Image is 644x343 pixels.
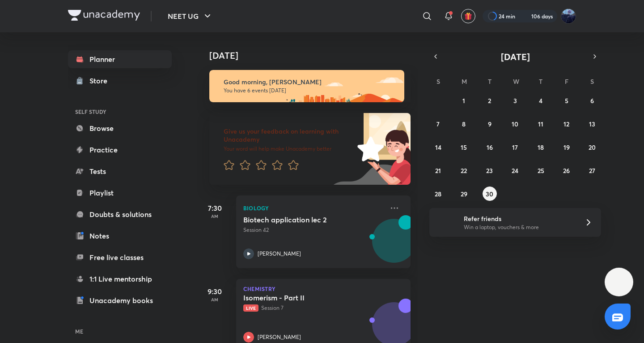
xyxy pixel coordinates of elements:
img: avatar [464,12,472,20]
button: September 10, 2025 [508,117,522,131]
img: feedback_image [327,113,411,185]
button: September 29, 2025 [457,187,471,201]
button: September 7, 2025 [431,117,445,131]
a: Store [68,72,172,90]
button: September 18, 2025 [534,140,548,154]
img: referral [436,213,454,231]
abbr: September 17, 2025 [512,143,518,152]
abbr: September 28, 2025 [435,190,441,198]
h6: Refer friends [464,214,574,223]
abbr: Friday [565,77,568,86]
abbr: September 5, 2025 [565,96,568,105]
button: September 6, 2025 [585,93,599,108]
abbr: Monday [462,77,467,86]
p: Chemistry [243,286,403,291]
abbr: September 9, 2025 [488,120,491,128]
button: September 15, 2025 [457,140,471,154]
button: September 20, 2025 [585,140,599,154]
img: ttu [614,277,624,287]
abbr: September 7, 2025 [436,120,440,128]
a: Practice [68,141,172,159]
button: September 16, 2025 [483,140,497,154]
abbr: September 27, 2025 [589,166,595,175]
abbr: September 16, 2025 [487,143,493,152]
a: Playlist [68,184,172,202]
img: streak [521,12,530,21]
abbr: September 2, 2025 [488,96,491,105]
img: Kushagra Singh [561,9,576,24]
a: Doubts & solutions [68,205,172,223]
abbr: September 15, 2025 [461,143,467,152]
abbr: September 3, 2025 [513,96,517,105]
abbr: September 8, 2025 [462,120,466,128]
abbr: September 18, 2025 [538,143,544,152]
button: September 13, 2025 [585,117,599,131]
a: Unacademy books [68,291,172,309]
abbr: September 25, 2025 [538,166,544,175]
p: [PERSON_NAME] [258,250,301,258]
a: Tests [68,162,172,180]
button: September 11, 2025 [534,117,548,131]
a: Planner [68,50,172,68]
p: Biology [243,203,384,213]
p: AM [197,213,233,219]
p: Win a laptop, vouchers & more [464,223,574,231]
abbr: September 20, 2025 [589,143,596,152]
abbr: September 19, 2025 [563,143,570,152]
button: September 8, 2025 [457,117,471,131]
p: Session 7 [243,304,384,312]
abbr: September 13, 2025 [589,120,595,128]
abbr: September 26, 2025 [563,166,570,175]
button: September 22, 2025 [457,163,471,178]
abbr: September 6, 2025 [590,96,594,105]
p: You have 6 events [DATE] [224,87,396,94]
abbr: September 1, 2025 [462,96,465,105]
p: AM [197,297,233,302]
button: September 21, 2025 [431,163,445,178]
abbr: Thursday [539,77,542,86]
h5: 7:30 [197,203,233,213]
div: Store [89,75,113,86]
h6: Give us your feedback on learning with Unacademy [224,127,354,143]
h5: 9:30 [197,286,233,297]
button: September 9, 2025 [483,117,497,131]
abbr: September 23, 2025 [486,166,493,175]
abbr: Saturday [590,77,594,86]
abbr: September 12, 2025 [563,120,569,128]
img: morning [209,70,404,102]
abbr: September 21, 2025 [435,166,441,175]
button: avatar [461,9,475,23]
a: Company Logo [68,10,140,23]
span: [DATE] [501,51,530,63]
abbr: September 14, 2025 [435,143,441,152]
a: Notes [68,227,172,245]
button: September 12, 2025 [559,117,574,131]
button: NEET UG [162,7,218,25]
button: September 23, 2025 [483,163,497,178]
button: [DATE] [442,50,589,63]
abbr: September 10, 2025 [512,120,518,128]
abbr: Tuesday [488,77,491,86]
button: September 27, 2025 [585,163,599,178]
abbr: September 30, 2025 [486,190,493,198]
img: Company Logo [68,10,140,21]
h6: SELF STUDY [68,104,172,119]
a: 1:1 Live mentorship [68,270,172,288]
button: September 30, 2025 [483,187,497,201]
abbr: September 24, 2025 [512,166,518,175]
img: Avatar [373,224,415,267]
button: September 24, 2025 [508,163,522,178]
abbr: September 29, 2025 [461,190,467,198]
button: September 17, 2025 [508,140,522,154]
abbr: September 4, 2025 [539,96,542,105]
abbr: September 11, 2025 [538,120,543,128]
p: Your word will help make Unacademy better [224,145,354,152]
abbr: September 22, 2025 [461,166,467,175]
h6: Good morning, [PERSON_NAME] [224,78,396,86]
button: September 26, 2025 [559,163,574,178]
button: September 1, 2025 [457,93,471,108]
button: September 19, 2025 [559,140,574,154]
h5: Isomerism - Part II [243,293,355,302]
button: September 25, 2025 [534,163,548,178]
h5: Biotech application lec 2 [243,215,355,224]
